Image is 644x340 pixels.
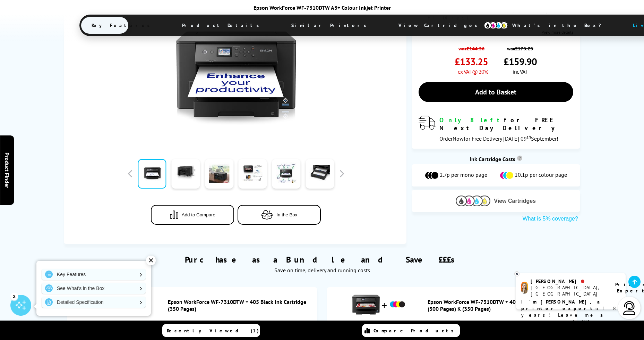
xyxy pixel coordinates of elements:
[502,17,618,34] span: What’s in the Box?
[168,6,304,142] img: Epson WorkForce WF-7310DTW
[281,17,380,34] span: Similar Printers
[388,16,494,34] span: View Cartridges
[515,171,567,180] span: 10.1p per colour page
[162,324,260,337] a: Recently Viewed (1)
[182,212,215,217] span: Add to Compare
[412,156,580,163] div: Ink Cartridge Costs
[439,116,573,132] div: for FREE Next Day Delivery
[515,45,533,52] strike: £173.23
[42,297,146,308] a: Detailed Specification
[455,55,488,68] span: £133.25
[276,212,297,217] span: In the Box
[521,299,602,312] b: I'm [PERSON_NAME], a printer expert
[72,267,572,274] div: Save on time, delivery and running costs
[79,4,565,11] div: Epson WorkForce WF-7310DTW A3+ Colour Inkjet Printer
[439,116,504,124] span: Only 8 left
[521,282,528,294] img: amy-livechat.png
[466,45,484,52] strike: £144.36
[504,42,537,52] span: was
[167,327,259,334] span: Recently Viewed (1)
[504,55,537,68] span: £159.90
[521,215,580,222] button: What is 5% coverage?
[458,68,488,75] span: ex VAT @ 20%
[439,135,558,142] span: Order for Free Delivery [DATE] 09 September!
[455,42,488,52] span: was
[42,283,146,294] a: See What's in the Box
[42,269,146,280] a: Key Features
[419,116,573,142] div: modal_delivery
[389,296,406,313] img: Epson WorkForce WF-7310DTW + 405 Ink Multipack CMY (300 Pages) K (350 Pages)
[238,205,321,225] button: In the Box
[456,196,490,206] img: Cartridges
[513,68,527,75] span: inc VAT
[484,22,508,29] img: cmyk-icon.svg
[172,17,273,34] span: Product Details
[521,299,620,332] p: of 8 years! Leave me a message and I'll respond ASAP
[531,284,607,297] div: [GEOGRAPHIC_DATA], [GEOGRAPHIC_DATA]
[428,298,573,312] a: Epson WorkForce WF-7310DTW + 405 Ink Multipack CMY (300 Pages) K (350 Pages)
[440,171,487,180] span: 2.7p per mono page
[453,135,464,142] span: Now
[373,327,457,334] span: Compare Products
[517,156,522,161] sup: Cost per page
[151,205,234,225] button: Add to Compare
[81,17,164,34] span: Key Features
[417,195,575,207] button: View Cartridges
[10,292,18,300] div: 2
[419,82,573,102] a: Add to Basket
[527,134,531,140] sup: th
[352,291,380,318] img: Epson WorkForce WF-7310DTW + 405 Ink Multipack CMY (300 Pages) K (350 Pages)
[3,152,10,188] span: Product Finder
[494,198,536,204] span: View Cartridges
[168,298,314,312] a: Epson WorkForce WF-7310DTW + 405 Black Ink Cartridge (350 Pages)
[362,324,460,337] a: Compare Products
[64,244,580,277] div: Purchase as a Bundle and Save £££s
[146,256,156,265] div: ✕
[622,301,636,315] img: user-headset-light.svg
[531,278,607,284] div: [PERSON_NAME]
